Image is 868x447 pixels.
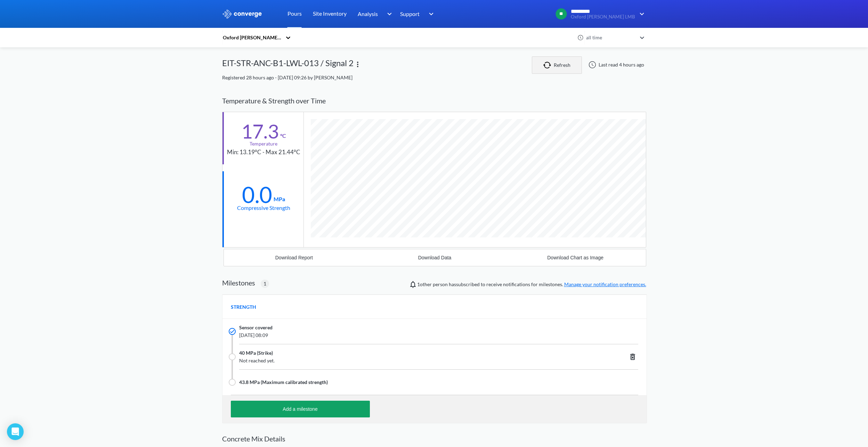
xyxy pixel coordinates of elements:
[364,249,505,266] button: Download Data
[424,10,436,18] img: downArrow.svg
[7,423,24,440] div: Open Intercom Messenger
[577,34,584,41] img: icon-clock.svg
[409,280,417,289] img: notifications-icon.svg
[222,9,262,18] img: logo_ewhite.svg
[400,9,420,18] span: Support
[242,186,272,203] div: 0.0
[358,9,378,18] span: Analysis
[263,280,266,288] span: 1
[241,123,279,140] div: 17.3
[417,281,646,288] span: person has subscribed to receive notifications for milestones.
[222,434,646,443] h2: Concrete Mix Details
[417,281,432,287] span: Nathan Rogers
[543,62,554,69] img: icon-refresh.svg
[224,249,365,266] button: Download Report
[222,90,646,112] div: Temperature & Strength over Time
[231,401,370,417] button: Add a milestone
[239,349,273,357] span: 40 MPa (Strike)
[222,279,255,287] h2: Milestones
[505,249,646,266] button: Download Chart as Image
[222,56,354,74] div: EIT-STR-ANC-B1-LWL-013 / Signal 2
[635,10,646,18] img: downArrow.svg
[222,34,282,41] div: Oxford [PERSON_NAME] LMB
[382,10,394,18] img: downArrow.svg
[571,14,635,19] span: Oxford [PERSON_NAME] LMB
[532,56,582,74] button: Refresh
[275,255,313,260] div: Download Report
[418,255,452,260] div: Download Data
[564,281,646,287] a: Manage your notification preferences.
[585,61,646,69] div: Last read 4 hours ago
[239,378,328,386] span: 43.8 MPa (Maximum calibrated strength)
[237,203,290,212] div: Compressive Strength
[250,140,277,148] div: Temperature
[239,324,273,331] span: Sensor covered
[222,74,352,80] span: Registered 28 hours ago - [DATE] 09:26 by [PERSON_NAME]
[227,148,300,157] div: Min: 13.19°C - Max 21.44°C
[584,34,636,41] div: all time
[239,331,554,339] span: [DATE] 08:09
[547,255,603,260] div: Download Chart as Image
[231,303,256,311] span: STRENGTH
[354,60,362,69] img: more.svg
[239,357,554,364] span: Not reached yet.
